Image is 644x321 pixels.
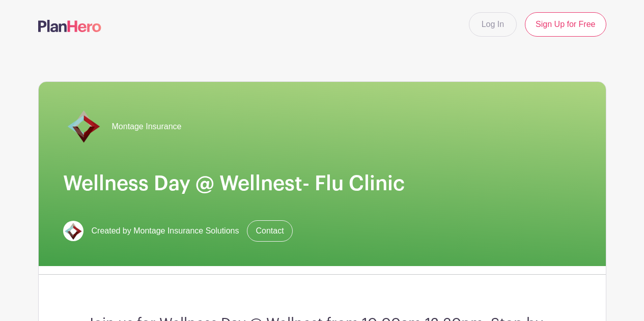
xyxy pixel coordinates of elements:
[247,220,292,242] a: Contact
[63,221,83,241] img: Montage%20Star%20logo.png
[469,12,517,37] a: Log In
[63,171,581,196] h1: Wellness Day @ Wellnest- Flu Clinic
[92,225,239,237] span: Created by Montage Insurance Solutions
[525,12,606,37] a: Sign Up for Free
[63,106,104,147] img: Montage_Symbol%20(transparent).png
[112,121,182,133] span: Montage Insurance
[38,20,101,32] img: logo-507f7623f17ff9eddc593b1ce0a138ce2505c220e1c5a4e2b4648c50719b7d32.svg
